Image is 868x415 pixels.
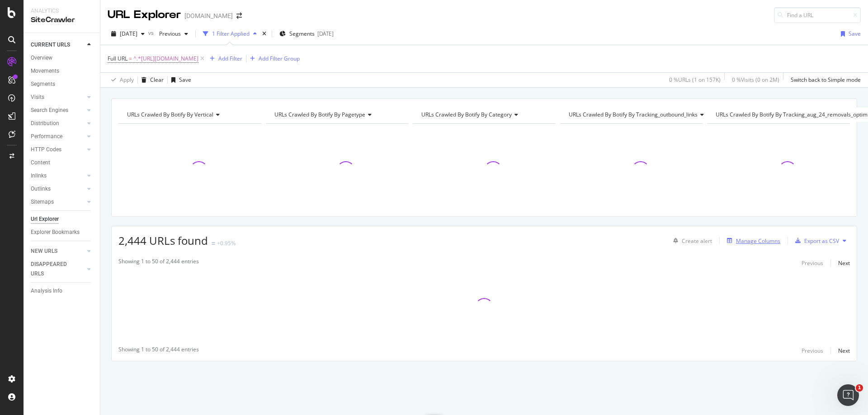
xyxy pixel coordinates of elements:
[31,145,61,154] div: HTTP Codes
[31,286,94,296] a: Analysis Info
[856,384,863,392] span: 1
[246,53,300,64] button: Add Filter Group
[259,55,300,62] div: Add Filter Group
[108,73,134,87] button: Apply
[569,111,698,118] span: URLs Crawled By Botify By tracking_outbound_links
[212,242,215,245] img: Equal
[276,27,337,41] button: Segments[DATE]
[838,259,850,267] div: Next
[723,235,780,246] button: Manage Columns
[206,53,242,64] button: Add Filter
[31,247,85,256] a: NEW URLS
[31,7,93,15] div: Analytics
[31,40,70,50] div: CURRENT URLS
[150,76,164,84] div: Clear
[31,132,62,141] div: Performance
[273,107,401,122] h4: URLs Crawled By Botify By pagetype
[31,228,94,237] a: Explorer Bookmarks
[682,237,712,245] div: Create alert
[421,111,512,118] span: URLs Crawled By Botify By category
[31,79,94,89] a: Segments
[120,30,137,37] span: 2025 Sep. 20th
[31,260,85,279] a: DISAPPEARED URLS
[148,29,156,37] span: vs
[732,76,779,84] div: 0 % Visits ( 0 on 2M )
[289,30,315,37] span: Segments
[118,257,199,268] div: Showing 1 to 50 of 2,444 entries
[31,119,85,128] a: Distribution
[274,111,365,118] span: URLs Crawled By Botify By pagetype
[156,27,192,41] button: Previous
[31,93,44,102] div: Visits
[31,106,85,115] a: Search Engines
[31,158,94,168] a: Content
[792,233,839,248] button: Export as CSV
[120,76,134,84] div: Apply
[31,158,50,168] div: Content
[31,53,94,63] a: Overview
[802,347,823,354] div: Previous
[31,260,76,279] div: DISAPPEARED URLS
[108,55,127,62] span: Full URL
[31,106,68,115] div: Search Engines
[218,55,242,62] div: Add Filter
[138,73,164,87] button: Clear
[199,27,260,41] button: 1 Filter Applied
[31,53,52,63] div: Overview
[31,145,85,154] a: HTTP Codes
[838,257,850,268] button: Next
[212,30,250,37] div: 1 Filter Applied
[31,132,85,141] a: Performance
[108,27,148,41] button: [DATE]
[31,247,57,256] div: NEW URLS
[787,73,861,87] button: Switch back to Simple mode
[802,259,823,267] div: Previous
[31,93,85,102] a: Visits
[168,73,191,87] button: Save
[31,66,94,76] a: Movements
[838,345,850,356] button: Next
[837,27,861,41] button: Save
[804,237,839,245] div: Export as CSV
[31,171,47,181] div: Inlinks
[31,214,94,224] a: Url Explorer
[669,76,721,84] div: 0 % URLs ( 1 on 157K )
[837,384,859,406] iframe: Intercom live chat
[133,52,198,65] span: ^.*[URL][DOMAIN_NAME]
[118,233,208,248] span: 2,444 URLs found
[31,184,51,194] div: Outlinks
[179,76,191,84] div: Save
[127,111,213,118] span: URLs Crawled By Botify By vertical
[125,107,253,122] h4: URLs Crawled By Botify By vertical
[838,347,850,354] div: Next
[774,7,861,23] input: Find a URL
[802,257,823,268] button: Previous
[31,79,55,89] div: Segments
[849,30,861,37] div: Save
[156,30,181,37] span: Previous
[217,239,236,247] div: +0.95%
[31,171,85,181] a: Inlinks
[31,184,85,194] a: Outlinks
[118,345,199,356] div: Showing 1 to 50 of 2,444 entries
[420,107,547,122] h4: URLs Crawled By Botify By category
[670,233,712,248] button: Create alert
[736,237,780,245] div: Manage Columns
[31,66,59,76] div: Movements
[129,55,132,62] span: =
[802,345,823,356] button: Previous
[108,7,181,23] div: URL Explorer
[31,197,85,207] a: Sitemaps
[567,107,711,122] h4: URLs Crawled By Botify By tracking_outbound_links
[236,13,242,19] div: arrow-right-arrow-left
[31,228,80,237] div: Explorer Bookmarks
[317,30,334,37] div: [DATE]
[260,29,268,38] div: times
[31,40,85,50] a: CURRENT URLS
[31,286,62,296] div: Analysis Info
[31,197,54,207] div: Sitemaps
[31,119,59,128] div: Distribution
[31,15,93,25] div: SiteCrawler
[31,214,59,224] div: Url Explorer
[791,76,861,84] div: Switch back to Simple mode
